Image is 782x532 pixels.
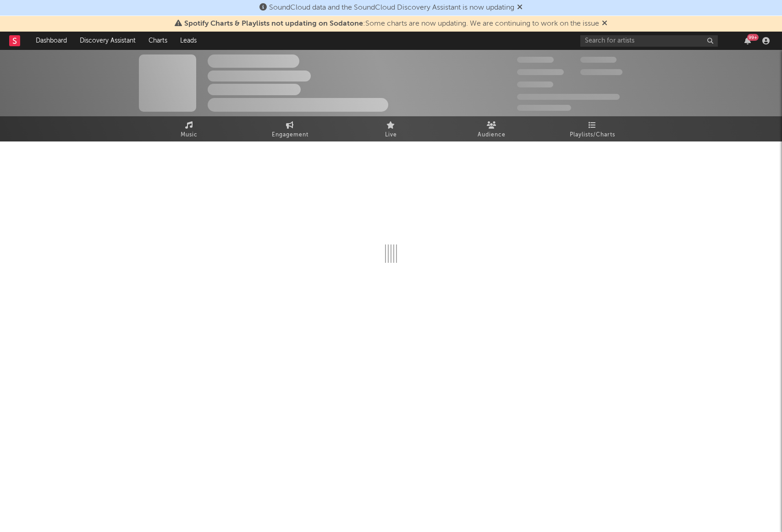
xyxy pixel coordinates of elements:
[580,57,617,63] span: 100.000
[142,32,174,50] a: Charts
[602,20,607,27] span: Dismiss
[517,57,554,63] span: 300.000
[580,35,718,47] input: Search for artists
[747,34,759,41] div: 99 +
[341,116,441,141] a: Live
[385,130,397,141] span: Live
[139,116,240,141] a: Music
[184,20,599,27] span: : Some charts are now updating. We are continuing to work on the issue
[517,69,564,75] span: 50.000.000
[269,4,514,11] span: SoundCloud data and the SoundCloud Discovery Assistant is now updating
[73,32,142,50] a: Discovery Assistant
[744,37,751,44] button: 99+
[272,130,308,141] span: Engagement
[570,130,616,141] span: Playlists/Charts
[441,116,542,141] a: Audience
[240,116,341,141] a: Engagement
[184,20,363,27] span: Spotify Charts & Playlists not updating on Sodatone
[29,32,73,50] a: Dashboard
[580,69,622,75] span: 1.000.000
[181,130,198,141] span: Music
[517,94,620,100] span: 50.000.000 Monthly Listeners
[517,81,553,87] span: 100.000
[517,4,523,11] span: Dismiss
[174,32,203,50] a: Leads
[542,116,643,141] a: Playlists/Charts
[517,105,571,111] span: Jump Score: 85.0
[478,130,506,141] span: Audience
